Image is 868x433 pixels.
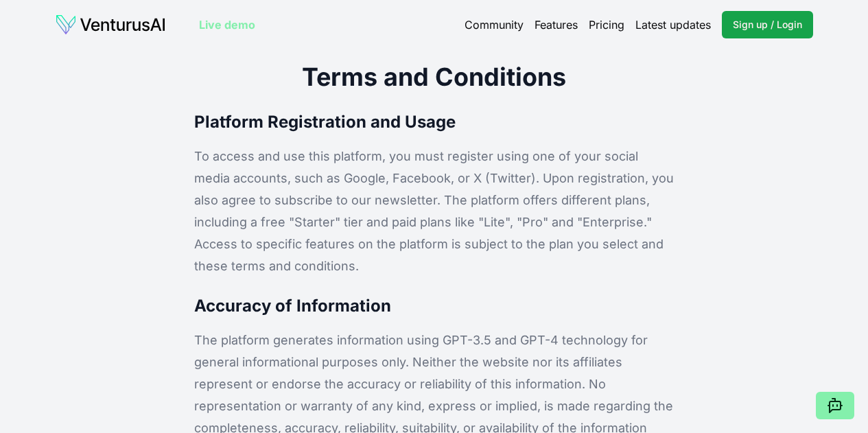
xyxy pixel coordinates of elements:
img: logo [55,14,166,36]
a: Live demo [199,16,255,33]
a: Sign up / Login [722,11,813,38]
h2: Terms and Conditions [194,60,674,93]
h3: Platform Registration and Usage [194,110,674,134]
p: To access and use this platform, you must register using one of your social media accounts, such ... [194,145,674,277]
a: Features [535,16,578,33]
h3: Accuracy of Information [194,294,674,318]
a: Pricing [589,16,624,33]
a: Community [465,16,524,33]
a: Latest updates [635,16,711,33]
span: Sign up / Login [733,18,802,32]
